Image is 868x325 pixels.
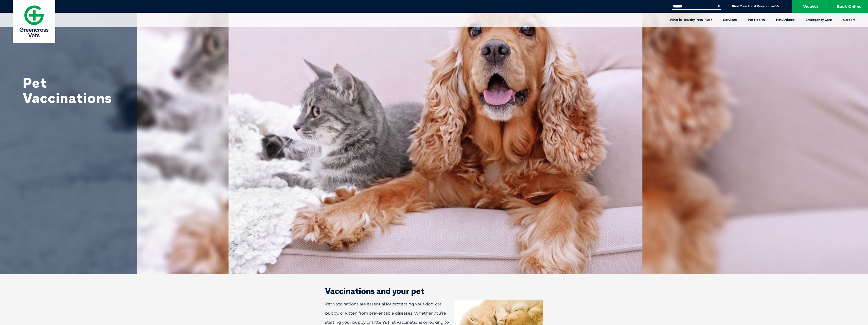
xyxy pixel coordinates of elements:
a: Careers [838,13,861,27]
a: What is Healthy Pets Plus? [664,13,718,27]
a: Emergency Care [800,13,838,27]
button: Search [716,4,721,9]
h2: Vaccinations and your pet [307,287,561,295]
h1: Pet Vaccinations [23,75,124,105]
a: Find Your Local Greencross Vet [732,4,781,8]
a: Services [718,13,742,27]
a: Pet Health [742,13,770,27]
a: Pet Articles [770,13,800,27]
